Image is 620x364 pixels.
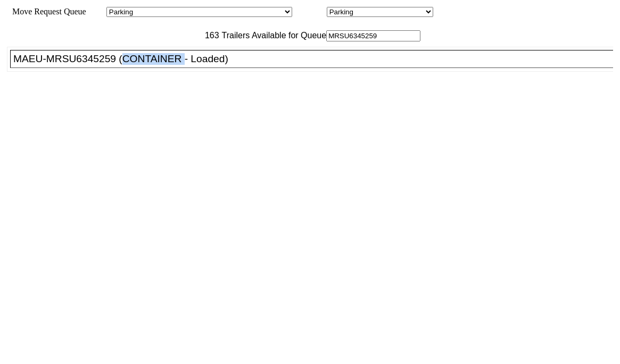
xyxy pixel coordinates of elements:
span: Area [88,7,104,16]
span: Trailers Available for Queue [219,31,327,40]
span: Move Request Queue [7,7,86,16]
div: MAEU-MRSU6345259 (CONTAINER - Loaded) [13,53,619,65]
span: 163 [200,31,219,40]
input: Filter Available Trailers [326,30,420,41]
span: Location [294,7,325,16]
